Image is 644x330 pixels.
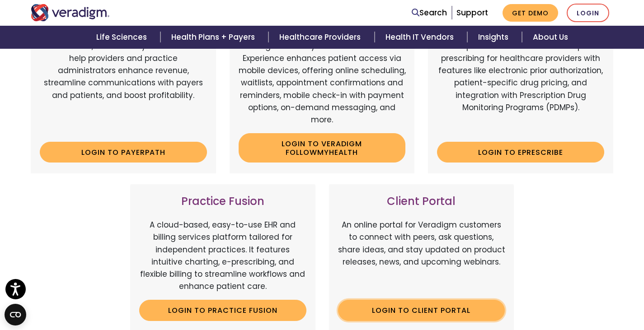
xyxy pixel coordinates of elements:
a: Login to Payerpath [40,142,207,163]
img: Veradigm logo [31,4,110,21]
p: An online portal for Veradigm customers to connect with peers, ask questions, share ideas, and st... [338,219,505,293]
h3: Client Portal [338,195,505,208]
a: Support [456,7,488,18]
p: A cloud-based, easy-to-use EHR and billing services platform tailored for independent practices. ... [139,219,306,293]
a: Health Plans + Payers [160,26,268,49]
a: Healthcare Providers [268,26,374,49]
a: Login to Client Portal [338,300,505,321]
button: Open CMP widget [5,304,26,325]
a: Login [567,4,609,22]
a: About Us [522,26,579,49]
a: Login to Practice Fusion [139,300,306,321]
a: Get Demo [503,4,558,22]
h3: Practice Fusion [139,195,306,208]
a: Login to Veradigm FollowMyHealth [239,133,406,163]
a: Life Sciences [85,26,160,49]
iframe: Drift Chat Widget [470,265,633,319]
p: A comprehensive solution that simplifies prescribing for healthcare providers with features like ... [437,40,604,135]
a: Login to ePrescribe [437,142,604,163]
p: Veradigm FollowMyHealth's Mobile Patient Experience enhances patient access via mobile devices, o... [239,40,406,126]
a: Health IT Vendors [375,26,467,49]
p: Web-based, user-friendly solutions that help providers and practice administrators enhance revenu... [40,40,207,135]
a: Search [412,7,447,19]
a: Insights [467,26,522,49]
